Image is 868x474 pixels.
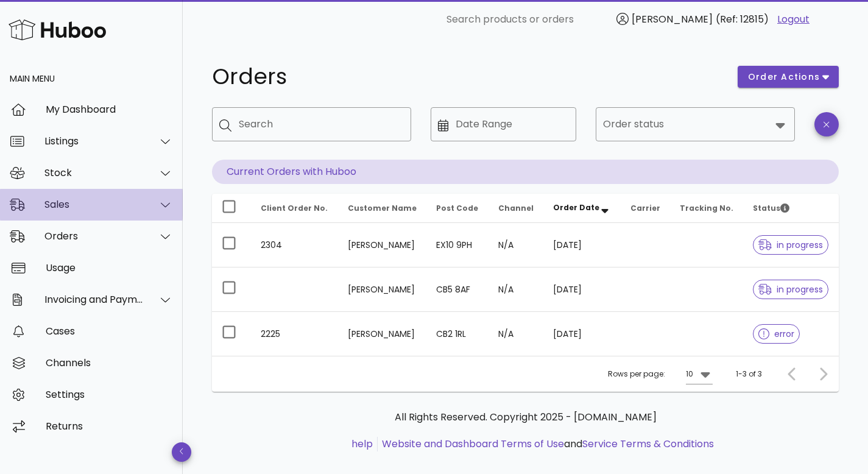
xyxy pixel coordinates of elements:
td: 2225 [251,312,338,356]
div: Usage [46,262,173,274]
a: help [351,437,373,451]
td: [DATE] [543,312,621,356]
span: error [758,330,794,338]
span: Status [753,203,789,213]
td: [PERSON_NAME] [338,312,427,356]
div: Stock [44,167,144,179]
th: Order Date: Sorted descending. Activate to remove sorting. [543,194,621,223]
span: (Ref: 12815) [716,12,769,26]
div: My Dashboard [46,104,173,115]
td: 2304 [251,223,338,267]
button: order actions [738,66,839,88]
div: Rows per page: [608,356,713,392]
span: Client Order No. [261,203,328,213]
td: CB2 1RL [426,312,488,356]
span: Order Date [553,202,599,213]
div: Settings [46,389,173,400]
th: Customer Name [338,194,427,223]
div: 1-3 of 3 [736,369,762,380]
span: in progress [758,285,823,294]
span: Channel [498,203,534,213]
th: Post Code [426,194,488,223]
td: CB5 8AF [426,267,488,312]
span: Carrier [630,203,660,213]
div: 10Rows per page: [686,364,713,384]
td: [PERSON_NAME] [338,223,427,267]
a: Website and Dashboard Terms of Use [382,437,564,451]
span: Tracking No. [680,203,733,213]
div: Invoicing and Payments [44,294,144,305]
th: Channel [489,194,543,223]
span: Post Code [436,203,478,213]
div: Channels [46,357,173,369]
div: Cases [46,325,173,337]
td: N/A [489,223,543,267]
div: Orders [44,230,144,242]
li: and [378,437,714,451]
div: Listings [44,135,144,147]
th: Carrier [621,194,670,223]
div: Sales [44,199,144,210]
span: in progress [758,241,823,249]
th: Tracking No. [670,194,744,223]
td: [DATE] [543,267,621,312]
p: All Rights Reserved. Copyright 2025 - [DOMAIN_NAME] [222,410,829,425]
td: [PERSON_NAME] [338,267,427,312]
td: [DATE] [543,223,621,267]
td: EX10 9PH [426,223,488,267]
span: [PERSON_NAME] [632,12,713,26]
a: Service Terms & Conditions [582,437,714,451]
div: Returns [46,420,173,432]
img: Huboo Logo [9,16,106,43]
p: Current Orders with Huboo [212,160,839,184]
td: N/A [489,267,543,312]
h1: Orders [212,66,723,88]
td: N/A [489,312,543,356]
a: Logout [777,12,810,27]
th: Status [743,194,839,223]
span: order actions [747,71,820,83]
div: 10 [686,369,693,380]
th: Client Order No. [251,194,338,223]
div: Order status [596,107,795,141]
span: Customer Name [348,203,417,213]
